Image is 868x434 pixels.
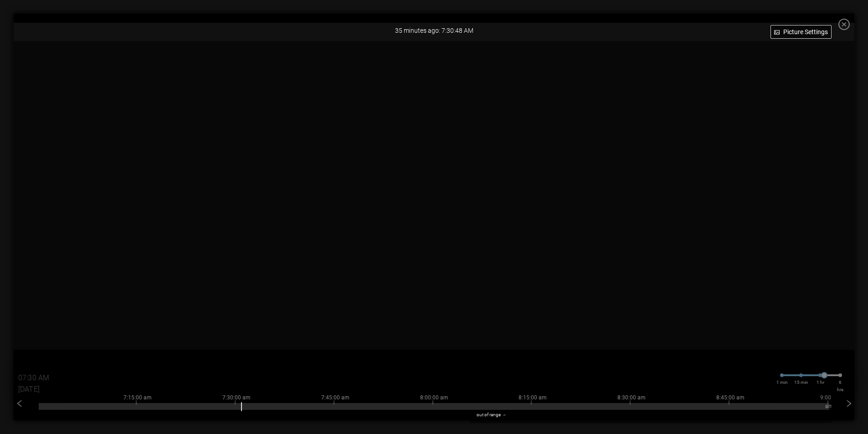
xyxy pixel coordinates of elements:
[774,30,780,36] span: picture
[794,379,808,386] span: 15 min
[837,379,843,393] span: 6 hrs
[776,379,788,386] span: 1 min
[15,399,24,408] span: left
[845,399,853,408] span: right
[477,411,506,419] span: out of range →
[817,379,824,386] span: 1 hr
[770,25,832,39] button: picturePicture Settings
[838,19,850,30] span: close-circle
[783,27,828,37] span: Picture Settings
[14,23,854,39] div: 35 minutes ago: 7:30:48 AM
